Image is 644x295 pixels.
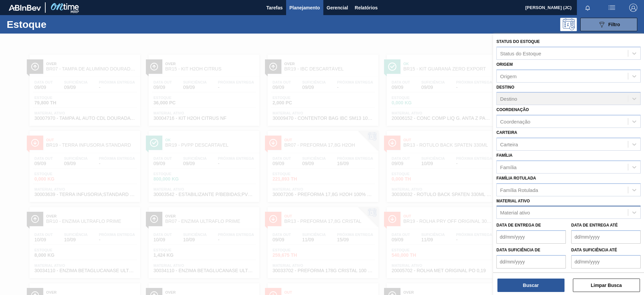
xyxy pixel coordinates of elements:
span: Tarefas [266,4,283,12]
span: Relatórios [355,4,378,12]
label: Família Rotulada [496,176,536,181]
div: Coordenação [500,119,530,125]
label: Data de Entrega de [496,223,541,228]
input: dd/mm/yyyy [496,255,566,268]
input: dd/mm/yyyy [496,230,566,244]
div: Pogramando: nenhum usuário selecionado [560,18,577,31]
label: Status do Estoque [496,39,540,44]
div: Família Rotulada [500,187,538,193]
div: Família [500,164,517,170]
div: Origem [500,73,517,79]
span: Gerencial [327,4,348,12]
h1: Estoque [7,20,107,28]
label: Destino [496,85,514,90]
img: TNhmsLtSVTkK8tSr43FrP2fwEKptu5GPRR3wAAAABJRU5ErkJggg== [9,5,41,11]
button: Filtro [580,18,637,31]
img: Logout [629,4,637,12]
label: Família [496,153,513,158]
div: Material ativo [500,210,530,215]
span: Planejamento [289,4,320,12]
input: dd/mm/yyyy [571,230,641,244]
span: Filtro [608,22,620,27]
input: dd/mm/yyyy [571,255,641,268]
label: Carteira [496,130,517,135]
label: Origem [496,62,513,67]
button: Notificações [577,3,598,12]
label: Data suficiência de [496,248,540,252]
div: Carteira [500,141,518,147]
img: userActions [608,4,616,12]
div: Status do Estoque [500,50,541,56]
label: Coordenação [496,107,529,112]
label: Data de Entrega até [571,223,618,228]
label: Material ativo [496,199,530,203]
label: Data suficiência até [571,248,617,252]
